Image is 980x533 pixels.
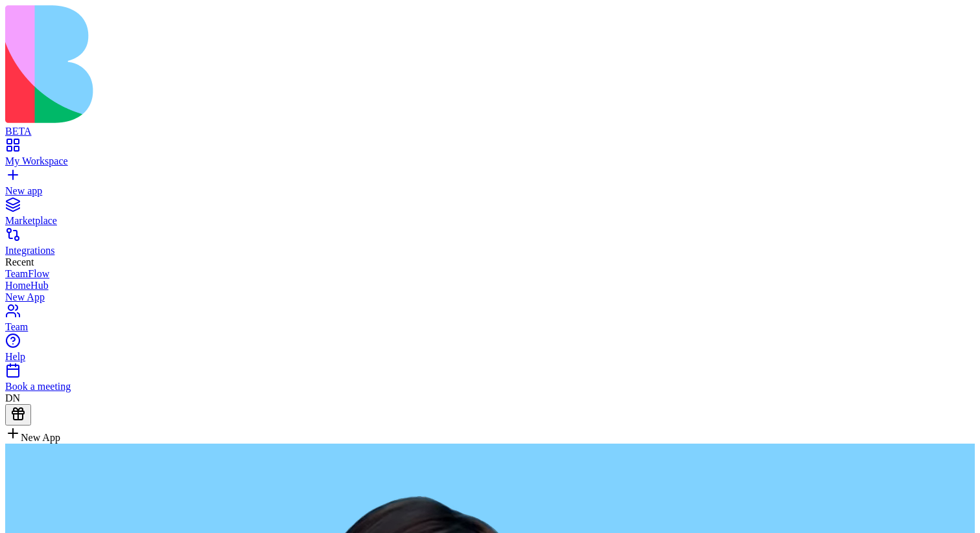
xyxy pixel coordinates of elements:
[5,280,975,291] a: HomeHub
[5,381,975,392] div: Book a meeting
[5,321,975,333] div: Team
[5,268,975,280] a: TeamFlow
[5,174,975,197] a: New app
[5,291,975,303] a: New App
[5,126,975,137] div: BETA
[5,369,975,392] a: Book a meeting
[5,114,975,137] a: BETA
[5,233,975,256] a: Integrations
[5,339,975,363] a: Help
[5,256,34,267] span: Recent
[5,351,975,363] div: Help
[5,203,975,227] a: Marketplace
[5,144,975,167] a: My Workspace
[21,432,60,443] span: New App
[5,245,975,256] div: Integrations
[5,5,526,123] img: logo
[5,310,975,333] a: Team
[5,392,20,403] span: DN
[5,185,975,197] div: New app
[5,215,975,227] div: Marketplace
[5,155,975,167] div: My Workspace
